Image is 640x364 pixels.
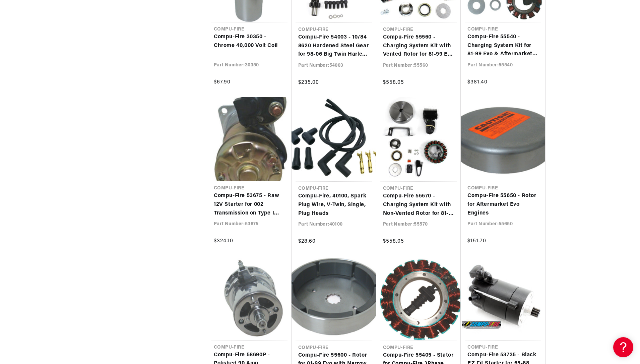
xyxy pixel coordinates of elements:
a: Compu-Fire 55650 - Rotor for Aftermarket Evo Engines [467,192,538,218]
a: Compu-Fire 54003 - 10/84 8620 Hardened Steel Gear for 98-06 Big Twin Harley® Models (Except 2006 ... [298,33,370,59]
a: Compu-Fire 30350 - Chrome 40,000 Volt Coil [214,33,285,50]
a: Compu-Fire 55560 - Charging System Kit with Vented Rotor for 81-99 Evo Harley® Models [383,33,454,59]
a: Compu-Fire 53675 - Raw 12V Starter for 002 Transmission on Type I Bug and 67-75 Type 2 Bus [214,192,285,218]
a: Compu-Fire 55570 - Charging System Kit with Non-Vented Rotor for 81-99 Evo Harley® Models [383,192,454,218]
a: Compu-Fire, 40100, Spark Plug Wire, V-Twin, Single, Plug Heads [298,192,370,218]
a: Compu-Fire 55540 - Charging System Kit for 81-99 Evo & Aftermarket Big Twin Harley® Models [467,33,538,59]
